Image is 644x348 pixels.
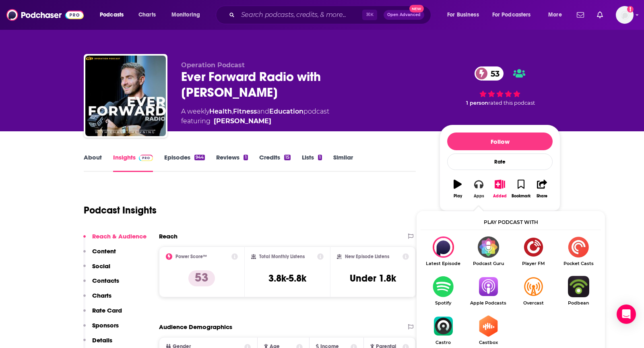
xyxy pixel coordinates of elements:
span: Player FM [511,261,556,266]
span: Apple Podcasts [466,300,511,306]
div: Open Intercom Messenger [617,304,636,324]
span: Latest Episode [421,261,466,266]
a: Charts [133,8,161,21]
button: Reach & Audience [83,232,147,247]
a: Credits15 [259,153,291,172]
div: 15 [284,155,291,160]
a: Player FMPlayer FM [511,236,556,266]
span: rated this podcast [488,100,535,106]
a: Chase Chewning [214,116,271,126]
p: 53 [188,270,215,286]
a: Fitness [233,108,257,115]
button: Bookmark [510,174,531,203]
span: New [409,5,424,12]
div: Ever Forward Radio with Chase Chewning on Latest Episode [421,236,466,266]
button: Apps [468,174,489,203]
a: Ever Forward Radio with Chase Chewning [85,56,166,136]
button: open menu [543,8,572,21]
h2: Total Monthly Listens [259,254,305,259]
button: Follow [447,133,553,150]
button: Contacts [83,277,119,292]
span: Open Advanced [387,13,421,17]
p: Sponsors [92,321,119,329]
a: PodbeanPodbean [556,276,601,306]
button: open menu [94,8,134,21]
a: OvercastOvercast [511,276,556,306]
span: Podcast Guru [466,261,511,266]
a: Pocket CastsPocket Casts [556,236,601,266]
a: Episodes944 [164,153,205,172]
a: InsightsPodchaser Pro [113,153,153,172]
img: Podchaser Pro [139,155,153,161]
a: Show notifications dropdown [574,8,587,22]
a: CastroCastro [421,315,466,345]
span: For Podcasters [492,9,531,21]
p: Contacts [92,277,119,284]
span: Monitoring [171,9,200,21]
button: Open AdvancedNew [384,10,424,20]
h2: New Episode Listens [345,254,389,259]
button: Sponsors [83,321,119,336]
button: Show profile menu [616,6,634,24]
div: 944 [194,155,205,160]
span: Operation Podcast [181,61,245,69]
button: Added [489,174,510,203]
span: Castro [421,340,466,345]
span: 53 [483,66,504,81]
div: Play podcast with [421,215,601,230]
p: Reach & Audience [92,232,147,240]
a: 53 [475,66,504,81]
button: Rate Card [83,307,122,321]
span: Spotify [421,300,466,306]
span: Podbean [556,300,601,306]
div: 53 1 personrated this podcast [440,61,560,112]
div: Apps [474,194,484,199]
span: and [257,108,269,115]
div: A weekly podcast [181,107,329,126]
span: For Business [447,9,479,21]
div: 1 [318,155,322,160]
button: open menu [442,8,489,21]
a: SpotifySpotify [421,276,466,306]
span: Podcasts [100,9,124,21]
a: Podcast GuruPodcast Guru [466,236,511,266]
div: Added [493,194,507,199]
p: Rate Card [92,307,122,314]
a: Reviews1 [216,153,248,172]
h3: Under 1.8k [350,272,396,284]
a: Show notifications dropdown [594,8,606,22]
div: 1 [244,155,248,160]
img: User Profile [616,6,634,24]
button: Play [447,174,468,203]
input: Search podcasts, credits, & more... [238,8,362,21]
p: Social [92,262,110,270]
span: Charts [138,9,156,21]
button: Content [83,247,116,262]
span: , [232,108,233,115]
div: Share [537,194,547,199]
a: Apple PodcastsApple Podcasts [466,276,511,306]
h2: Power Score™ [175,254,207,259]
div: Rate [447,153,553,170]
span: 1 person [466,100,488,106]
div: Search podcasts, credits, & more... [223,6,439,24]
button: Charts [83,292,111,307]
a: Lists1 [302,153,322,172]
span: Logged in as TeemsPR [616,6,634,24]
h2: Audience Demographics [159,323,232,331]
p: Charts [92,292,111,299]
span: ⌘ K [362,10,377,20]
h1: Podcast Insights [84,204,157,216]
div: Bookmark [512,194,530,199]
h2: Reach [159,232,178,240]
button: Share [532,174,553,203]
a: CastboxCastbox [466,315,511,345]
button: Social [83,262,110,277]
div: Play [454,194,462,199]
img: Podchaser - Follow, Share and Rate Podcasts [6,7,84,23]
a: About [84,153,102,172]
h3: 3.8k-5.8k [268,272,306,284]
a: Education [269,108,303,115]
span: Overcast [511,300,556,306]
